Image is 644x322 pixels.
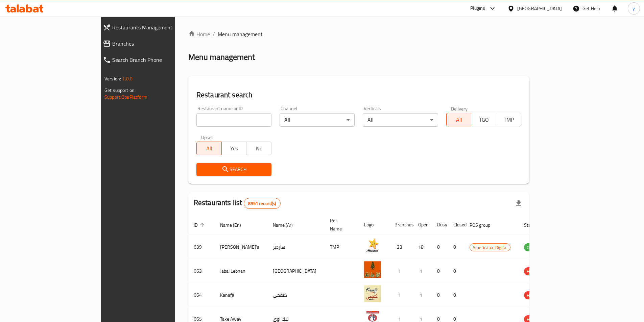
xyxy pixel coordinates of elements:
td: هارديز [267,235,325,259]
label: Delivery [451,106,468,111]
td: 0 [448,283,464,307]
input: Search for restaurant name or ID.. [196,113,271,127]
span: ID [194,221,207,229]
span: Ref. Name [330,217,351,233]
div: All [280,113,355,127]
h2: Menu management [188,52,255,63]
a: Restaurants Management [97,19,209,35]
span: Name (En) [220,221,250,229]
span: Branches [112,40,203,48]
span: y [633,5,635,12]
span: Get support on: [104,86,136,95]
td: 23 [389,235,413,259]
span: TGO [474,115,494,125]
span: Search Branch Phone [112,56,203,64]
th: Closed [448,215,464,235]
span: Search [202,165,266,174]
button: TMP [496,113,521,126]
span: Version: [104,74,121,83]
span: Americana-Digital [470,244,510,251]
th: Logo [359,215,389,235]
td: كنفجي [267,283,325,307]
span: 8951 record(s) [244,200,280,207]
td: 1 [413,259,432,283]
td: 1 [389,283,413,307]
span: All [449,115,469,125]
td: TMP [325,235,359,259]
a: Branches [97,35,209,52]
span: Name (Ar) [273,221,302,229]
img: Hardee's [364,237,381,254]
img: Kanafji [364,285,381,302]
td: [GEOGRAPHIC_DATA] [267,259,325,283]
span: HIDDEN [524,292,544,299]
div: Export file [510,195,527,212]
td: Kanafji [215,283,267,307]
div: OPEN [524,243,541,251]
span: Restaurants Management [112,23,203,31]
td: 0 [432,283,448,307]
td: 1 [389,259,413,283]
span: Menu management [218,30,263,38]
li: / [213,30,215,38]
span: All [199,144,219,153]
th: Busy [432,215,448,235]
td: 18 [413,235,432,259]
div: Total records count [244,198,280,209]
th: Branches [389,215,413,235]
span: 1.0.0 [122,74,133,83]
div: HIDDEN [524,291,544,299]
span: OPEN [524,244,541,251]
span: HIDDEN [524,268,544,275]
td: 0 [432,235,448,259]
div: All [363,113,438,127]
button: TGO [471,113,496,126]
span: No [249,144,269,153]
span: Status [524,221,546,229]
td: 0 [448,259,464,283]
td: 0 [432,259,448,283]
button: All [446,113,472,126]
th: Open [413,215,432,235]
td: 0 [448,235,464,259]
label: Upsell [201,135,214,140]
button: Yes [221,142,247,155]
nav: breadcrumb [188,30,529,38]
a: Search Branch Phone [97,52,209,68]
button: Search [196,163,271,176]
td: 1 [413,283,432,307]
img: Jabal Lebnan [364,261,381,278]
a: Support.OpsPlatform [104,93,147,101]
div: [GEOGRAPHIC_DATA] [517,5,562,12]
span: TMP [499,115,519,125]
h2: Restaurants list [194,198,281,209]
div: Plugins [470,4,485,13]
span: Yes [224,144,244,153]
td: Jabal Lebnan [215,259,267,283]
span: POS group [470,221,499,229]
div: HIDDEN [524,267,544,275]
button: No [246,142,271,155]
h2: Restaurant search [196,90,521,100]
td: [PERSON_NAME]'s [215,235,267,259]
button: All [196,142,222,155]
